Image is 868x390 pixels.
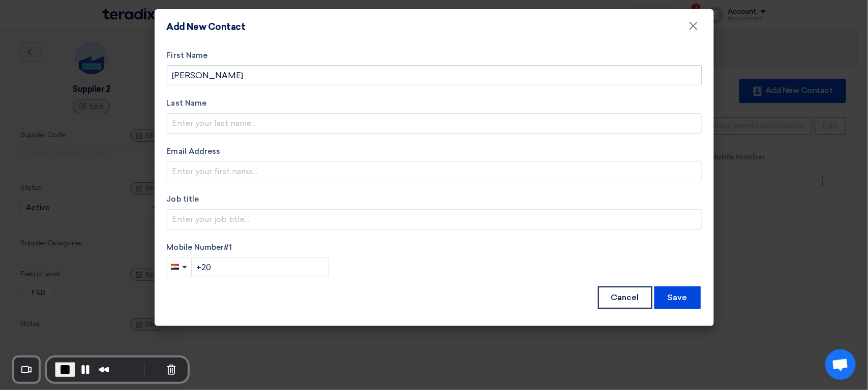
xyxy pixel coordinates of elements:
[167,113,702,134] input: Enter your last name...
[167,97,702,109] label: Last Name
[167,146,702,157] label: Email Address
[167,65,702,85] input: Enter your first name...
[167,21,246,32] h4: Add New Contact
[167,193,702,205] label: Job title
[167,242,702,253] label: Mobile Number #1
[167,161,702,181] input: Enter your first name...
[167,209,702,230] input: Enter your job title...
[654,286,701,309] button: Save
[598,286,652,309] button: Cancel
[689,18,699,39] span: ×
[167,50,702,61] label: First Name
[825,349,856,380] a: Open chat
[680,16,707,37] button: Close
[192,257,329,277] input: Enter your phone number...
